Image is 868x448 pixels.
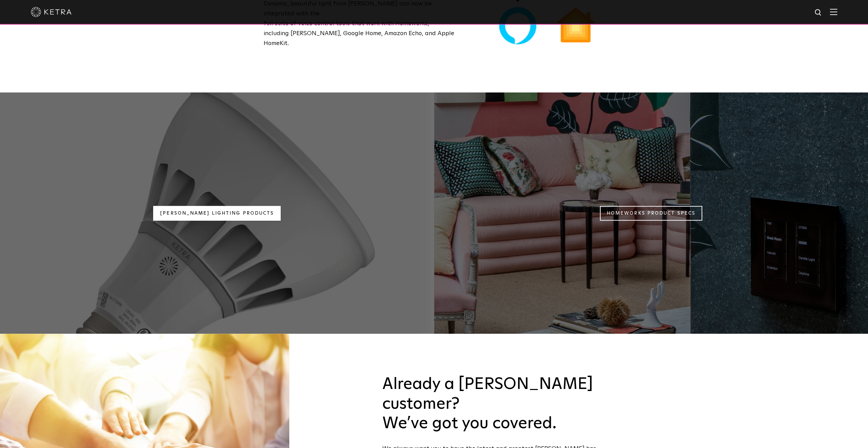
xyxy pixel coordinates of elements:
[600,206,702,220] a: Homeworks Product Specs
[382,375,600,434] h3: Already a [PERSON_NAME] customer? We’ve got you covered.
[814,9,823,17] img: search icon
[554,5,597,47] img: AppleHome@2x
[31,7,72,17] img: ketra-logo-2019-white
[830,9,837,15] img: Hamburger%20Nav.svg
[496,5,539,47] img: AmazonAlexa@2x
[153,206,281,220] a: [PERSON_NAME] Lighting Products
